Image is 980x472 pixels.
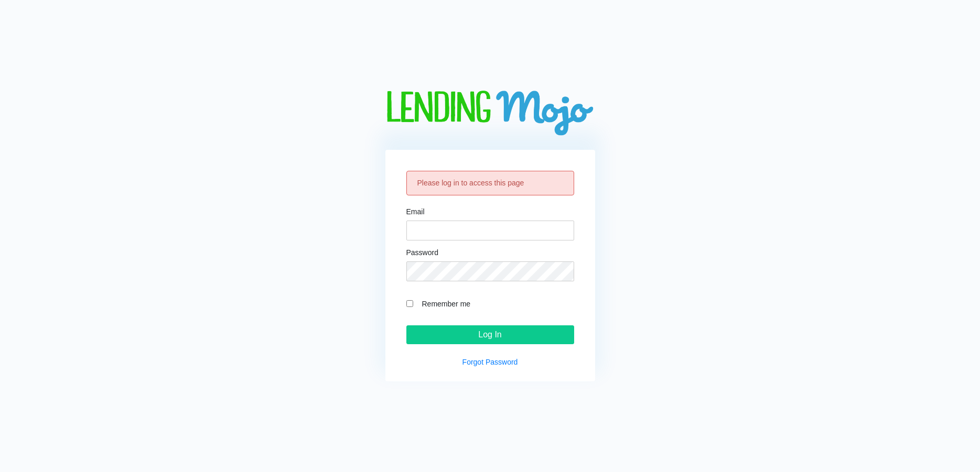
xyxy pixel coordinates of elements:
[385,91,595,137] img: logo-big.png
[462,358,518,366] a: Forgot Password
[406,208,425,215] label: Email
[406,325,574,344] input: Log In
[417,298,574,310] label: Remember me
[406,171,574,195] div: Please log in to access this page
[406,249,438,256] label: Password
